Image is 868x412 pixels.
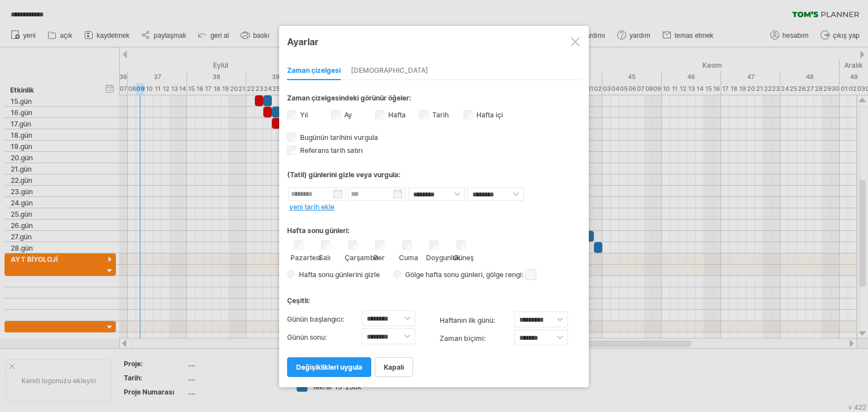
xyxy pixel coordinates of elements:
[440,316,495,325] font: haftanın ilk günü:
[344,111,352,119] font: Ay
[300,133,378,142] font: Bugünün tarihini vurgula
[440,334,485,343] font: Zaman biçimi:
[287,315,344,323] font: Günün başlangıcı:
[287,170,401,179] font: (Tatil) günlerini gizle veya vurgula:
[453,253,474,262] font: Güneş
[525,269,536,280] span: gölge rengini değiştirmek için buraya tıklayın
[300,111,308,119] font: Yıl
[287,94,411,102] font: Zaman çizelgesindeki görünür öğeler:
[287,226,350,235] font: Hafta sonu günleri:
[483,270,523,279] font: , gölge rengi:
[426,253,461,262] font: Doygunluk
[374,253,385,262] font: Per
[384,363,404,371] font: kapalı
[287,296,310,305] font: Çeşitli:
[287,36,319,47] font: Ayarlar
[345,253,379,262] font: Çarşamba
[405,270,483,279] font: Gölge hafta sonu günleri
[296,363,362,371] font: değişiklikleri uygula
[287,357,371,377] a: değişiklikleri uygula
[300,146,363,155] font: Referans tarih satırı
[287,66,341,74] font: Zaman çizelgesi
[290,253,321,262] font: Pazartesi
[351,66,428,74] font: [DEMOGRAPHIC_DATA]
[319,253,331,262] font: Salı
[287,333,327,341] font: Günün sonu:
[289,203,335,211] a: yeni tarih ekle
[299,270,380,279] font: Hafta sonu günlerini gizle
[476,111,503,119] font: Hafta içi
[388,111,406,119] font: Hafta
[375,357,413,377] a: kapalı
[399,253,418,262] font: Cuma
[432,111,449,119] font: Tarih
